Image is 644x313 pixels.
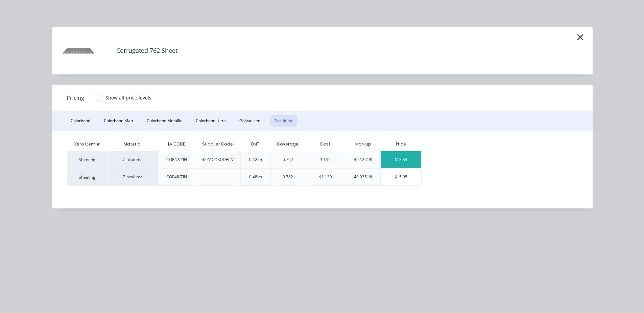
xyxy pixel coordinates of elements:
button: Colorbond Metallic [143,115,186,127]
div: 40.0351% [354,174,373,180]
img: Corrugated 762 Sheet [62,34,96,68]
button: Colorbond Ultra [192,115,230,127]
div: Sheeting [67,151,108,168]
div: Zincalume [108,151,158,168]
div: Material [108,137,158,151]
div: $15.95 [381,169,421,185]
div: Show all price levels [105,94,151,101]
div: 0.762 [283,174,293,180]
button: Zincalume [270,115,297,127]
div: BMT [246,136,265,153]
div: $9.52 [320,157,331,163]
div: Zincalume [108,168,158,186]
div: 40.1261% [354,157,373,163]
div: Coverage [271,136,304,153]
div: Xero Item # [67,137,108,151]
div: COR48/ZIN [166,174,187,180]
div: 0.48lm [249,174,262,180]
button: Galvanised [235,115,264,127]
div: Price [380,137,422,151]
div: Supplier Code [197,136,238,153]
div: COR42/ZIN [166,157,187,163]
div: $11.39 [319,174,332,180]
h4: Corrugated 762 Sheet [106,44,188,57]
div: Sheeting [67,168,108,186]
button: Colorbond Matt [100,115,137,127]
div: 0.762 [283,157,293,163]
div: Markup [346,137,380,151]
div: Cost [305,137,346,151]
button: Colorbond [67,115,94,127]
div: 42ZACORODHTV [202,157,234,163]
div: $13.34 [381,151,421,168]
div: 0.42lm [249,157,262,163]
div: LV CODE [163,136,190,153]
span: Pricing [67,94,84,102]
